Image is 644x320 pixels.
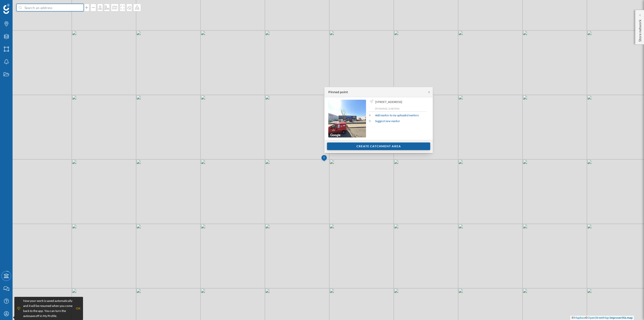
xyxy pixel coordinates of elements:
[321,153,327,163] img: Marker
[574,316,585,319] a: Mapbox
[328,100,366,137] img: streetview
[375,113,419,118] a: Add marker to my uploaded markers
[328,90,348,94] div: Pinned point
[375,119,400,123] a: Suggest new marker
[375,107,426,110] p: 39.566462, 2.681926
[570,316,634,320] div: © ©
[3,4,10,14] img: Geoblink Logo
[610,316,633,319] a: Improve this map
[23,298,73,318] div: Now your work is saved automatically and it will be resumed when you come back to the app. You ca...
[375,100,402,104] span: [STREET_ADDRESS]
[10,4,28,8] span: Support
[588,316,609,319] a: OpenStreetMap
[637,18,642,42] p: Store network
[76,306,80,311] div: OK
